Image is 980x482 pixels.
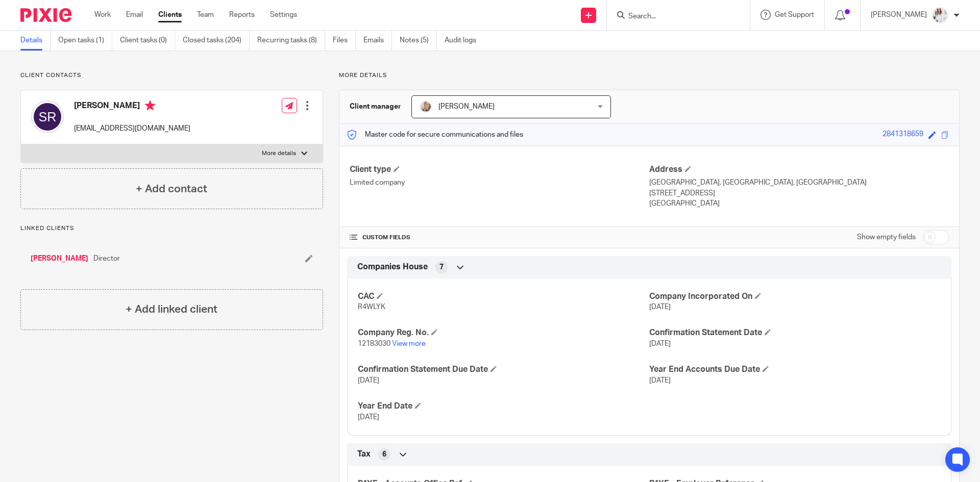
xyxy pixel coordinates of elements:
[126,10,143,20] a: Email
[257,31,325,50] a: Recurring tasks (8)
[350,164,649,175] h4: Client type
[649,177,949,188] p: [GEOGRAPHIC_DATA], [GEOGRAPHIC_DATA], [GEOGRAPHIC_DATA]
[358,303,385,311] span: R4WLYK
[20,8,71,22] img: Pixie
[438,103,495,110] span: [PERSON_NAME]
[358,401,649,412] h4: Year End Date
[20,224,323,233] p: Linked clients
[439,262,444,272] span: 7
[20,31,51,50] a: Details
[120,31,175,50] a: Client tasks (0)
[400,31,437,50] a: Notes (5)
[627,12,719,21] input: Search
[392,340,426,347] a: View more
[350,177,649,188] p: Limited company
[136,181,207,197] h4: + Add contact
[262,149,296,158] p: More details
[649,164,949,175] h4: Address
[31,253,88,264] a: [PERSON_NAME]
[158,10,182,20] a: Clients
[358,327,649,338] h4: Company Reg. No.
[649,340,671,347] span: [DATE]
[333,31,356,50] a: Files
[883,129,923,141] div: 2841318659
[649,327,941,338] h4: Confirmation Statement Date
[932,7,948,23] img: Daisy.JPG
[197,10,214,20] a: Team
[347,130,523,140] p: Master code for secure communications and files
[649,303,671,311] span: [DATE]
[649,198,949,209] p: [GEOGRAPHIC_DATA]
[382,449,386,460] span: 6
[20,71,323,80] p: Client contacts
[420,100,432,113] img: IMG_7594.jpg
[857,232,916,242] label: Show empty fields
[74,123,190,134] p: [EMAIL_ADDRESS][DOMAIN_NAME]
[339,71,960,80] p: More details
[183,31,250,50] a: Closed tasks (204)
[145,100,155,111] i: Primary
[31,100,64,133] img: svg%3E
[74,100,190,113] h4: [PERSON_NAME]
[350,102,401,112] h3: Client manager
[649,188,949,198] p: [STREET_ADDRESS]
[93,253,120,264] span: Director
[358,377,379,384] span: [DATE]
[775,11,814,18] span: Get Support
[649,364,941,375] h4: Year End Accounts Due Date
[94,10,111,20] a: Work
[358,340,390,347] span: 12183030
[358,364,649,375] h4: Confirmation Statement Due Date
[126,301,217,317] h4: + Add linked client
[445,31,484,50] a: Audit logs
[649,291,941,302] h4: Company Incorporated On
[357,449,371,460] span: Tax
[270,10,297,20] a: Settings
[58,31,112,50] a: Open tasks (1)
[350,234,649,242] h4: CUSTOM FIELDS
[363,31,392,50] a: Emails
[357,262,428,272] span: Companies House
[649,377,671,384] span: [DATE]
[358,291,649,302] h4: CAC
[871,10,927,20] p: [PERSON_NAME]
[229,10,255,20] a: Reports
[358,414,379,421] span: [DATE]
